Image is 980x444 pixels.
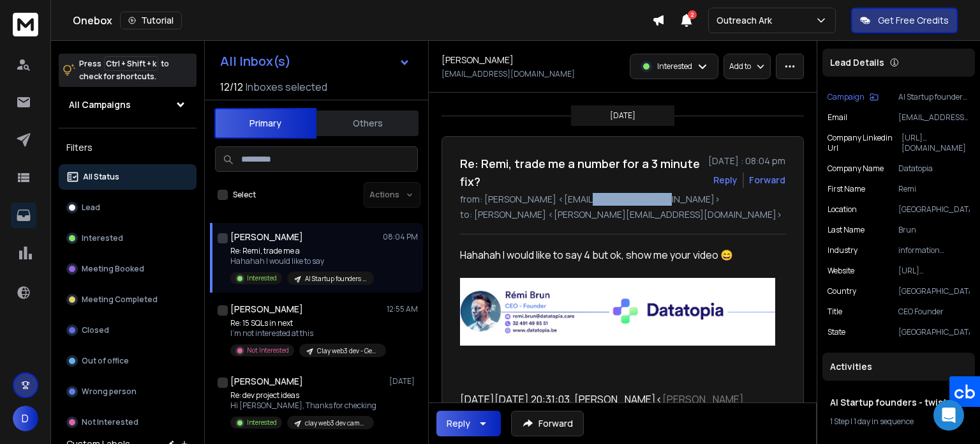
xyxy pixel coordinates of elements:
[610,111,635,121] p: [DATE]
[220,79,243,95] span: 12 / 12
[383,232,418,242] p: 08:04 PM
[830,56,884,69] p: Lead Details
[82,203,100,213] p: Lead
[317,346,378,356] p: Clay web3 dev - General
[59,256,197,282] button: Meeting Booked
[828,204,857,215] p: location
[230,246,374,256] p: Re: Remi, trade me a
[898,225,970,235] p: Brun
[230,375,303,388] h1: [PERSON_NAME]
[73,11,652,29] div: Onebox
[247,273,277,283] p: Interested
[210,49,420,74] button: All Inbox(s)
[898,92,970,102] p: AI Startup founders - twist try
[828,245,857,256] p: industry
[460,193,785,206] p: from: [PERSON_NAME] <[EMAIL_ADDRESS][DOMAIN_NAME]>
[59,379,197,404] button: Wrong person
[13,406,38,431] button: D
[230,328,383,339] p: I'm not interested at this
[442,54,514,66] h1: [PERSON_NAME]
[230,303,303,316] h1: [PERSON_NAME]
[230,401,376,411] p: Hi [PERSON_NAME], Thanks for checking
[120,11,182,29] button: Tutorial
[749,174,785,187] div: Forward
[59,287,197,312] button: Meeting Completed
[460,247,775,263] div: Hahahah I would like to say 4 but ok, show me your video 😄
[716,14,777,27] p: Outreach Ark
[79,57,169,83] p: Press to check for shortcuts.
[828,133,902,153] p: Company Linkedin Url
[898,112,970,123] p: [EMAIL_ADDRESS][DOMAIN_NAME]
[898,164,970,174] p: Datatopia
[82,264,144,274] p: Meeting Booked
[246,79,327,95] h3: Inboxes selected
[442,69,575,79] p: [EMAIL_ADDRESS][DOMAIN_NAME]
[316,109,419,137] button: Others
[82,387,137,397] p: Wrong person
[387,304,418,314] p: 12:55 AM
[828,225,865,235] p: Last Name
[83,172,119,182] p: All Status
[902,133,970,153] p: [URL][DOMAIN_NAME]
[854,416,914,427] span: 1 day in sequence
[82,325,109,335] p: Closed
[305,418,366,428] p: clay web3 dev campaign
[828,307,842,317] p: title
[898,327,970,337] p: [GEOGRAPHIC_DATA]
[59,318,197,343] button: Closed
[828,164,884,174] p: Company Name
[104,56,158,71] span: Ctrl + Shift + k
[657,61,692,72] p: Interested
[713,174,738,187] button: Reply
[851,8,958,33] button: Get Free Credits
[82,233,123,243] p: Interested
[830,417,967,427] div: |
[878,14,949,27] p: Get Free Credits
[69,98,131,111] h1: All Campaigns
[59,226,197,251] button: Interested
[830,416,849,427] span: 1 Step
[59,348,197,374] button: Out of office
[898,184,970,194] p: Remi
[460,208,785,221] p: to: [PERSON_NAME] <[PERSON_NAME][EMAIL_ADDRESS][DOMAIN_NAME]>
[389,376,418,387] p: [DATE]
[708,155,785,167] p: [DATE] : 08:04 pm
[436,411,501,436] button: Reply
[460,155,701,190] h1: Re: Remi, trade me a number for a 3 minute fix?
[460,278,775,346] img: AIorK4y9PDpzEDFYCI29m3Vcoc7-t1dZnCUkN4RZ7tVlNV4N0DyG3dSXv9fSNh0o2cqVZH3uvxOI7ch48HzC
[828,184,865,194] p: First Name
[82,417,138,427] p: Not Interested
[214,108,316,139] button: Primary
[59,139,197,157] h3: Filters
[828,92,865,102] p: Campaign
[828,327,845,337] p: State
[247,346,289,355] p: Not Interested
[828,112,847,123] p: Email
[688,10,697,19] span: 2
[830,396,967,409] h1: AI Startup founders - twist try
[933,400,964,431] div: Open Intercom Messenger
[305,274,366,284] p: AI Startup founders - twist try
[247,418,277,427] p: Interested
[59,410,197,435] button: Not Interested
[898,286,970,296] p: [GEOGRAPHIC_DATA]
[59,195,197,220] button: Lead
[898,266,970,276] p: [URL][DOMAIN_NAME]
[898,307,970,317] p: CEO Founder
[230,256,374,266] p: Hahahah I would like to say
[230,231,303,243] h1: [PERSON_NAME]
[828,266,854,276] p: website
[898,204,970,215] p: [GEOGRAPHIC_DATA]
[822,353,975,381] div: Activities
[82,295,158,305] p: Meeting Completed
[511,411,584,436] button: Forward
[828,92,879,102] button: Campaign
[59,164,197,190] button: All Status
[82,356,129,366] p: Out of office
[59,92,197,118] button: All Campaigns
[828,286,856,296] p: Country
[230,390,376,401] p: Re: dev project ideas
